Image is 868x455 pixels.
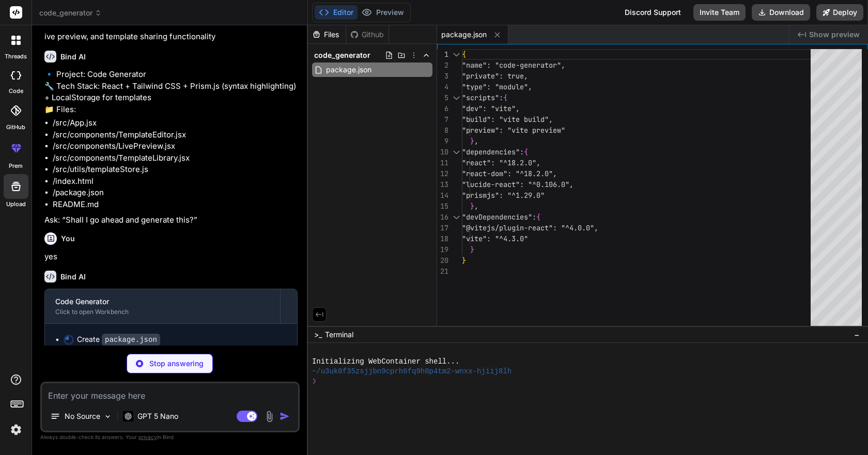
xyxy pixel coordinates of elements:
[437,136,448,147] div: 9
[462,256,466,265] span: }
[314,330,322,340] span: >_
[470,136,474,146] span: }
[44,251,298,263] p: yes
[462,82,532,91] span: "type": "module",
[450,147,463,158] div: Click to collapse the range.
[9,87,23,96] label: code
[462,223,598,232] span: "@vitejs/plugin-react": "^4.0.0",
[39,8,102,18] span: code_generator
[536,212,540,222] span: {
[462,50,466,59] span: {
[437,71,448,82] div: 3
[53,117,298,129] li: /src/App.jsx
[103,412,112,421] img: Pick Models
[44,214,298,226] p: Ask: “Shall I go ahead and generate this?”
[437,114,448,125] div: 7
[60,52,86,62] h6: Bind AI
[312,367,512,376] span: ~/u3uk0f35zsjjbn9cprh6fq9h0p4tm2-wnxx-hjiij8lh
[437,168,448,179] div: 12
[524,147,528,156] span: {
[854,330,860,340] span: −
[61,233,75,244] h6: You
[53,176,298,187] li: /index.html
[437,147,448,158] div: 10
[312,376,317,386] span: ❯
[280,411,290,421] img: icon
[437,190,448,201] div: 14
[462,180,574,189] span: "lucide-react": "^0.106.0",
[462,93,503,102] span: "scripts":
[437,179,448,190] div: 13
[462,234,528,243] span: "vite": "^4.3.0"
[325,330,353,340] span: Terminal
[462,191,545,200] span: "prismjs": "^1.29.0"
[450,92,463,103] div: Click to collapse the range.
[437,266,448,277] div: 21
[5,52,27,61] label: threads
[53,199,298,211] li: README.md
[450,49,463,60] div: Click to collapse the range.
[325,64,373,76] span: package.json
[149,358,204,369] p: Stop answering
[263,411,275,422] img: attachment
[437,244,448,255] div: 19
[358,5,408,20] button: Preview
[470,201,474,211] span: }
[312,357,459,367] span: Initializing WebContainer shell...
[308,29,346,40] div: Files
[7,421,25,438] img: settings
[474,201,478,211] span: ,
[852,326,862,343] button: −
[693,4,746,21] button: Invite Team
[53,152,298,164] li: /src/components/TemplateLibrary.jsx
[9,162,23,170] label: prem
[437,201,448,212] div: 15
[137,411,178,421] p: GPT 5 Nano
[437,233,448,244] div: 18
[6,200,26,209] label: Upload
[45,289,280,323] button: Code GeneratorClick to open Workbench
[77,334,160,345] div: Create
[65,411,100,421] p: No Source
[123,411,133,421] img: GPT 5 Nano
[44,69,298,115] p: 🔹 Project: Code Generator 🔧 Tech Stack: React + Tailwind CSS + Prism.js (syntax highlighting) + L...
[314,50,370,60] span: code_generator
[437,158,448,168] div: 11
[138,434,157,440] span: privacy
[809,29,860,40] span: Show preview
[752,4,810,21] button: Download
[618,4,687,21] div: Discord Support
[437,103,448,114] div: 6
[462,71,528,81] span: "private": true,
[53,164,298,176] li: /src/utils/templateStore.js
[53,129,298,141] li: /src/components/TemplateEditor.jsx
[462,60,565,70] span: "name": "code-generator",
[462,169,557,178] span: "react-dom": "^18.2.0",
[462,147,524,156] span: "dependencies":
[6,123,25,132] label: GitHub
[437,212,448,223] div: 16
[346,29,389,40] div: Github
[437,60,448,71] div: 2
[462,212,536,222] span: "devDependencies":
[462,104,520,113] span: "dev": "vite",
[60,272,86,282] h6: Bind AI
[102,334,160,346] code: package.json
[437,255,448,266] div: 20
[441,29,487,40] span: package.json
[462,158,540,167] span: "react": "^18.2.0",
[462,125,565,135] span: "preview": "vite preview"
[40,432,300,442] p: Always double-check its answers. Your in Bind
[315,5,358,20] button: Editor
[816,4,863,21] button: Deploy
[437,223,448,233] div: 17
[450,212,463,223] div: Click to collapse the range.
[55,296,270,307] div: Code Generator
[503,93,507,102] span: {
[462,115,553,124] span: "build": "vite build",
[437,82,448,92] div: 4
[437,125,448,136] div: 8
[53,187,298,199] li: /package.json
[53,140,298,152] li: /src/components/LivePreview.jsx
[437,49,448,60] div: 1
